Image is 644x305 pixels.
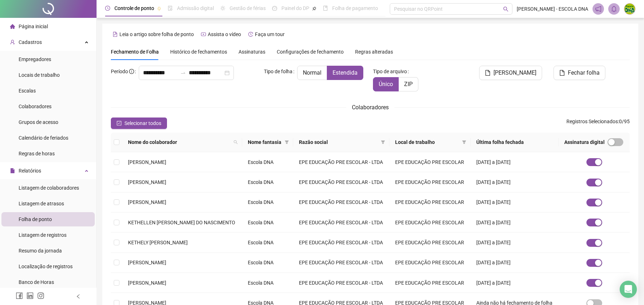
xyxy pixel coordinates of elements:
[283,137,290,147] span: filter
[19,151,55,156] span: Regras de horas
[293,152,389,172] td: EPE EDUCAÇÃO PRE ESCOLAR - LTDA
[381,140,385,144] span: filter
[119,31,194,37] span: Leia o artigo sobre folha de ponto
[128,199,166,205] span: [PERSON_NAME]
[471,132,559,152] th: Última folha fechada
[128,179,166,185] span: [PERSON_NAME]
[461,137,468,147] span: filter
[19,168,41,174] span: Relatórios
[564,138,605,146] span: Assinatura digital
[16,292,23,299] span: facebook
[128,159,166,165] span: [PERSON_NAME]
[355,49,393,54] span: Regras alteradas
[111,69,128,74] span: Período
[333,69,358,76] span: Estendida
[19,88,36,94] span: Escalas
[201,32,206,37] span: youtube
[281,5,309,11] span: Painel do DP
[128,260,166,265] span: [PERSON_NAME]
[471,152,559,172] td: [DATE] a [DATE]
[19,39,42,45] span: Cadastros
[19,24,48,29] span: Página inicial
[117,121,122,126] span: check-square
[157,6,161,11] span: pushpin
[323,6,328,11] span: book
[128,220,235,225] span: KETHELLEN [PERSON_NAME] DO NASCIMENTO
[277,49,344,54] span: Configurações de fechamento
[10,40,15,45] span: user-add
[471,253,559,273] td: [DATE] a [DATE]
[404,81,413,87] span: ZIP
[124,119,161,127] span: Selecionar todos
[220,6,225,11] span: sun
[379,137,387,147] span: filter
[389,253,471,273] td: EPE EDUCAÇÃO PRE ESCOLAR
[19,185,79,191] span: Listagem de colaboradores
[471,273,559,293] td: [DATE] a [DATE]
[19,135,68,141] span: Calendário de feriados
[128,240,188,245] span: KETHELY [PERSON_NAME]
[389,192,471,212] td: EPE EDUCAÇÃO PRE ESCOLAR
[471,232,559,252] td: [DATE] a [DATE]
[611,6,617,12] span: bell
[129,69,134,74] span: info-circle
[111,117,167,129] button: Selecionar todos
[114,5,154,11] span: Controle de ponto
[19,264,73,269] span: Localização de registros
[285,140,289,144] span: filter
[242,172,293,192] td: Escola DNA
[471,172,559,192] td: [DATE] a [DATE]
[293,192,389,212] td: EPE EDUCAÇÃO PRE ESCOLAR - LTDA
[479,66,542,80] button: [PERSON_NAME]
[19,279,54,285] span: Banco de Horas
[242,212,293,232] td: Escola DNA
[76,294,81,299] span: left
[255,31,285,37] span: Faça um tour
[395,138,459,146] span: Local de trabalho
[111,49,159,55] span: Fechamento de Folha
[105,6,110,11] span: clock-circle
[595,6,601,12] span: notification
[299,138,378,146] span: Razão social
[389,172,471,192] td: EPE EDUCAÇÃO PRE ESCOLAR
[242,232,293,252] td: Escola DNA
[471,212,559,232] td: [DATE] a [DATE]
[248,138,282,146] span: Nome fantasia
[230,5,266,11] span: Gestão de férias
[248,32,253,37] span: history
[128,138,231,146] span: Nome do colaborador
[293,172,389,192] td: EPE EDUCAÇÃO PRE ESCOLAR - LTDA
[128,280,166,286] span: [PERSON_NAME]
[19,248,62,254] span: Resumo da jornada
[493,69,536,77] span: [PERSON_NAME]
[19,216,52,222] span: Folha de ponto
[389,212,471,232] td: EPE EDUCAÇÃO PRE ESCOLAR
[293,232,389,252] td: EPE EDUCAÇÃO PRE ESCOLAR - LTDA
[168,6,173,11] span: file-done
[113,32,118,37] span: file-text
[242,152,293,172] td: Escola DNA
[303,69,321,76] span: Normal
[332,5,378,11] span: Folha de pagamento
[624,4,635,14] img: 65556
[389,152,471,172] td: EPE EDUCAÇÃO PRE ESCOLAR
[242,253,293,273] td: Escola DNA
[373,67,407,75] span: Tipo de arquivo
[293,253,389,273] td: EPE EDUCAÇÃO PRE ESCOLAR - LTDA
[19,201,64,206] span: Listagem de atrasos
[566,119,618,124] span: Registros Selecionados
[293,212,389,232] td: EPE EDUCAÇÃO PRE ESCOLAR - LTDA
[352,104,389,111] span: Colaboradores
[170,49,227,55] span: Histórico de fechamentos
[242,273,293,293] td: Escola DNA
[312,6,316,11] span: pushpin
[272,6,277,11] span: dashboard
[37,292,44,299] span: instagram
[19,232,67,238] span: Listagem de registros
[471,192,559,212] td: [DATE] a [DATE]
[19,104,51,109] span: Colaboradores
[559,70,565,76] span: file
[177,5,214,11] span: Admissão digital
[620,281,637,298] div: Open Intercom Messenger
[19,72,60,78] span: Locais de trabalho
